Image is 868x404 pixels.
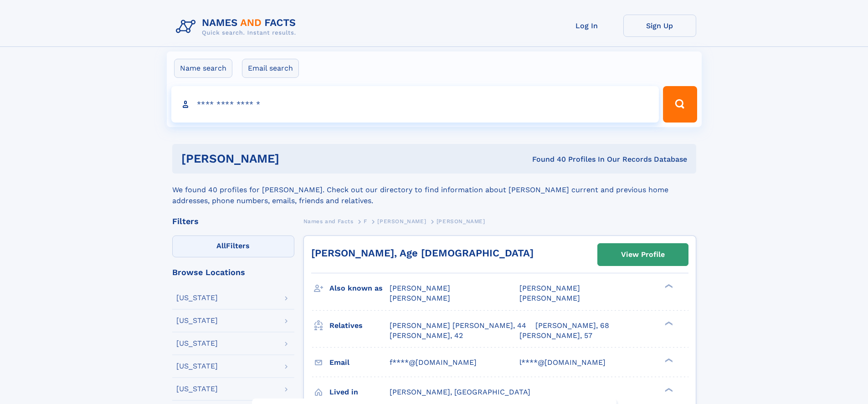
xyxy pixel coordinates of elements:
[329,384,390,400] h3: Lived in
[519,331,592,341] a: [PERSON_NAME], 57
[329,355,390,370] h3: Email
[663,357,673,363] div: ❯
[663,86,697,123] button: Search Button
[390,388,530,396] span: [PERSON_NAME], [GEOGRAPHIC_DATA]
[550,15,623,37] a: Log In
[390,294,450,302] span: [PERSON_NAME]
[663,387,673,393] div: ❯
[663,283,673,289] div: ❯
[364,215,367,227] a: F
[598,244,688,266] a: View Profile
[623,15,696,37] a: Sign Up
[176,363,218,370] div: [US_STATE]
[437,218,485,225] span: [PERSON_NAME]
[311,247,534,259] a: [PERSON_NAME], Age [DEMOGRAPHIC_DATA]
[329,318,390,333] h3: Relatives
[172,217,294,225] div: Filters
[406,154,687,164] div: Found 40 Profiles In Our Records Database
[176,385,218,393] div: [US_STATE]
[172,174,696,206] div: We found 40 profiles for [PERSON_NAME]. Check out our directory to find information about [PERSON...
[242,59,299,78] label: Email search
[174,59,232,78] label: Name search
[176,340,218,347] div: [US_STATE]
[303,215,354,227] a: Names and Facts
[176,294,218,302] div: [US_STATE]
[663,320,673,326] div: ❯
[329,281,390,296] h3: Also known as
[377,215,426,227] a: [PERSON_NAME]
[181,153,406,164] h1: [PERSON_NAME]
[172,268,294,276] div: Browse Locations
[172,15,303,39] img: Logo Names and Facts
[519,294,580,302] span: [PERSON_NAME]
[519,284,580,292] span: [PERSON_NAME]
[390,284,450,292] span: [PERSON_NAME]
[535,321,609,331] a: [PERSON_NAME], 68
[377,218,426,225] span: [PERSON_NAME]
[390,331,463,341] a: [PERSON_NAME], 42
[390,321,526,331] a: [PERSON_NAME] [PERSON_NAME], 44
[216,241,226,250] span: All
[364,218,367,225] span: F
[171,86,659,123] input: search input
[172,235,294,257] label: Filters
[621,244,665,265] div: View Profile
[176,317,218,324] div: [US_STATE]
